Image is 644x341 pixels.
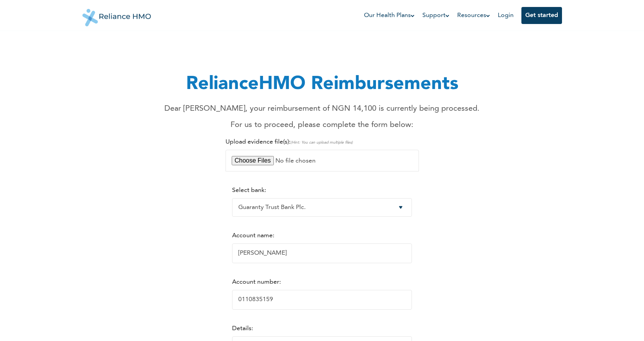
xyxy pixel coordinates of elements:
h1: RelianceHMO Reimbursements [164,70,480,98]
p: Dear [PERSON_NAME], your reimbursement of NGN 14,100 is currently being processed. [164,103,480,115]
label: Account name: [232,233,274,239]
a: Resources [457,11,490,20]
p: For us to proceed, please complete the form below: [164,119,480,131]
a: Support [422,11,449,20]
button: Get started [521,7,562,24]
label: Upload evidence file(s): [225,139,353,145]
img: Reliance HMO's Logo [82,3,151,26]
a: Our Health Plans [364,11,415,20]
span: (Hint: You can upload multiple files) [290,141,353,144]
label: Details: [232,326,253,332]
label: Select bank: [232,187,266,194]
label: Account number: [232,279,281,285]
a: Login [498,12,514,19]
